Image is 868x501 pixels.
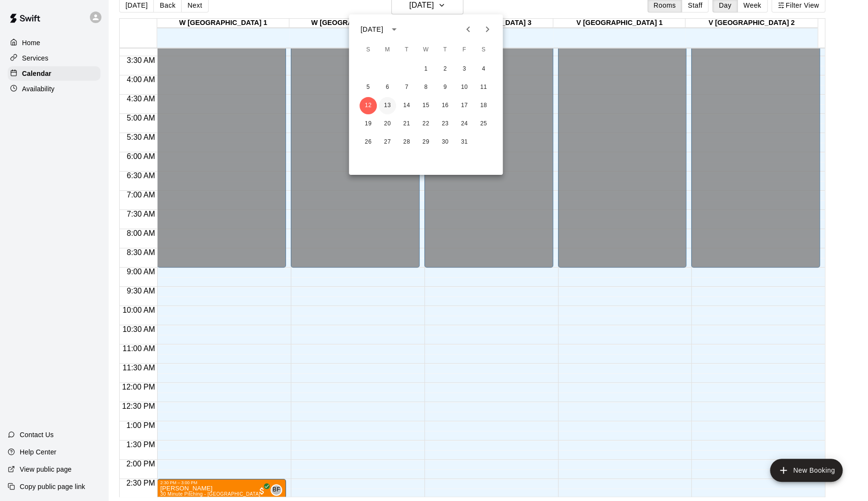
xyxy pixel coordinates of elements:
button: 18 [475,97,492,114]
span: Tuesday [398,40,415,60]
button: 23 [436,115,454,133]
button: 20 [379,115,396,133]
button: 26 [360,134,377,151]
button: 16 [436,97,454,114]
span: Saturday [475,40,492,60]
button: 11 [475,79,492,96]
button: 2 [436,61,454,78]
div: [DATE] [360,24,383,35]
button: 31 [456,134,473,151]
button: calendar view is open, switch to year view [386,21,402,37]
span: Wednesday [417,40,434,60]
button: 25 [475,115,492,133]
button: 30 [436,134,454,151]
button: 28 [398,134,415,151]
button: 6 [379,79,396,96]
button: 9 [436,79,454,96]
button: 29 [417,134,434,151]
button: 5 [360,79,377,96]
button: 8 [417,79,434,96]
button: 17 [456,97,473,114]
button: 10 [456,79,473,96]
button: 21 [398,115,415,133]
button: 19 [360,115,377,133]
button: 1 [417,61,434,78]
button: 7 [398,79,415,96]
button: 15 [417,97,434,114]
span: Sunday [360,40,377,60]
span: Friday [456,40,473,60]
button: 12 [360,97,377,114]
button: 27 [379,134,396,151]
span: Monday [379,40,396,60]
button: 24 [456,115,473,133]
button: 4 [475,61,492,78]
span: Thursday [436,40,454,60]
button: 22 [417,115,434,133]
button: 13 [379,97,396,114]
button: 14 [398,97,415,114]
button: Previous month [459,20,478,39]
button: 3 [456,61,473,78]
button: Next month [478,20,497,39]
